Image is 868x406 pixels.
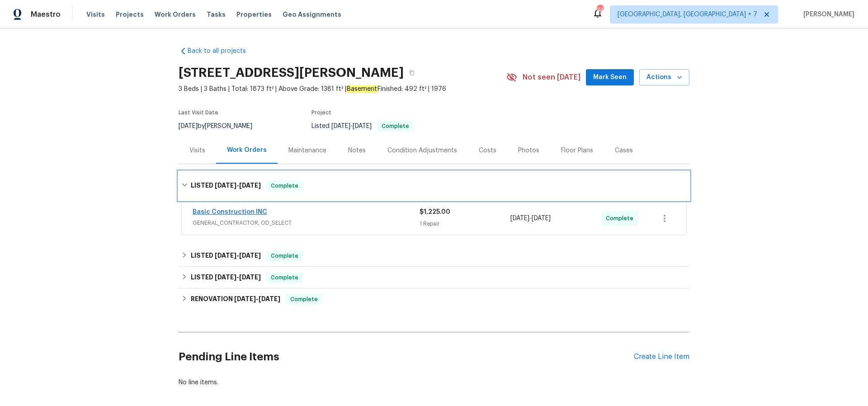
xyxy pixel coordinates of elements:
span: Projects [116,10,144,19]
span: - [215,182,261,189]
span: Complete [267,251,302,260]
a: Basic Construction INC [193,209,267,215]
div: LISTED [DATE]-[DATE]Complete [179,245,689,267]
span: [DATE] [215,182,236,189]
span: [DATE] [215,252,236,259]
div: Create Line Item [634,353,689,361]
div: 44 [597,5,603,14]
div: Visits [189,146,205,155]
span: [DATE] [215,274,236,280]
span: $1,225.00 [420,209,450,215]
div: No line items. [179,378,689,387]
span: Complete [267,181,302,190]
span: [DATE] [239,252,261,259]
span: Tasks [207,11,226,18]
span: 3 Beds | 3 Baths | Total: 1873 ft² | Above Grade: 1381 ft² | Finished: 492 ft² | 1976 [179,85,506,94]
span: Maestro [31,10,61,19]
div: 1 Repair [420,219,510,228]
span: [DATE] [239,182,261,189]
h6: LISTED [191,250,261,261]
span: Work Orders [155,10,196,19]
span: [DATE] [331,123,350,129]
span: Not seen [DATE] [523,73,580,82]
span: - [234,296,280,302]
span: - [510,214,551,223]
span: [DATE] [179,123,198,129]
em: Basement [346,85,377,93]
span: Actions [646,72,682,83]
span: [DATE] [532,215,551,222]
div: RENOVATION [DATE]-[DATE]Complete [179,288,689,310]
span: [GEOGRAPHIC_DATA], [GEOGRAPHIC_DATA] + 7 [618,10,757,19]
div: Notes [348,146,366,155]
span: Listed [311,123,414,129]
span: Complete [606,214,637,223]
h2: Pending Line Items [179,336,634,378]
button: Mark Seen [586,69,634,86]
span: - [215,252,261,259]
h6: LISTED [191,272,261,283]
button: Actions [639,69,689,86]
div: Costs [479,146,496,155]
button: Copy Address [404,65,420,81]
div: LISTED [DATE]-[DATE]Complete [179,267,689,288]
span: - [215,274,261,280]
span: [DATE] [259,296,280,302]
div: LISTED [DATE]-[DATE]Complete [179,171,689,200]
span: Mark Seen [593,72,627,83]
span: Complete [378,123,413,129]
span: Properties [236,10,272,19]
span: Project [311,110,331,115]
span: Complete [267,273,302,282]
div: Floor Plans [561,146,593,155]
div: Work Orders [227,146,267,155]
div: Photos [518,146,539,155]
span: GENERAL_CONTRACTOR, OD_SELECT [193,218,420,227]
h6: LISTED [191,180,261,191]
span: [DATE] [510,215,529,222]
div: Maintenance [288,146,326,155]
span: [DATE] [353,123,372,129]
div: Cases [615,146,633,155]
h2: [STREET_ADDRESS][PERSON_NAME] [179,68,404,77]
span: [PERSON_NAME] [800,10,854,19]
span: Last Visit Date [179,110,218,115]
div: Condition Adjustments [387,146,457,155]
span: [DATE] [239,274,261,280]
span: [DATE] [234,296,256,302]
div: by [PERSON_NAME] [179,121,263,132]
span: Geo Assignments [283,10,341,19]
a: Back to all projects [179,47,265,56]
span: Visits [86,10,105,19]
span: Complete [287,295,321,304]
span: - [331,123,372,129]
h6: RENOVATION [191,294,280,305]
